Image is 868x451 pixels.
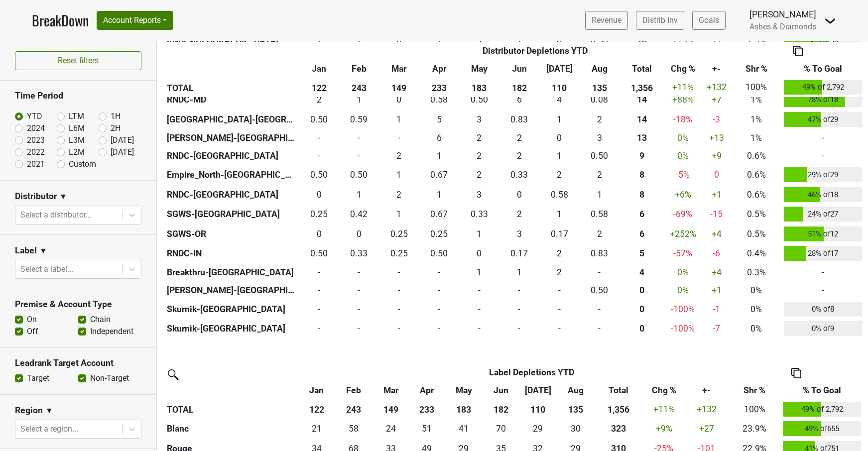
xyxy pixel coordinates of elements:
label: Non-Target [90,372,129,384]
td: 1.084 [539,147,579,165]
th: 13.083 [620,129,664,147]
td: -18 % [664,110,702,129]
td: 2.335 [299,90,339,110]
td: 0 [339,224,379,244]
th: Distributor Depletions YTD [339,41,732,59]
div: 2 [462,131,497,144]
th: Shr %: activate to sort column ascending [731,59,781,77]
div: 8 [622,188,662,201]
td: -5 % [664,165,702,185]
td: 0 % [664,147,702,165]
label: L3M [69,134,85,146]
td: 1 [339,90,379,110]
th: Aug: activate to sort column ascending [557,381,594,399]
td: 1.585 [579,110,619,129]
td: 0 [339,263,379,281]
td: 0 [459,244,499,264]
div: +7 [704,93,729,106]
td: 0.334 [339,244,379,264]
label: Independent [90,326,133,338]
td: 1.667 [459,165,499,185]
div: 0 [542,131,577,144]
div: - [301,266,337,279]
div: 6 [622,208,662,221]
td: 2.5 [459,185,499,205]
h3: Region [15,405,43,416]
td: 1.25 [419,147,459,165]
div: 6 [622,227,662,240]
td: 1.168 [459,263,499,281]
div: 0.42 [342,208,377,221]
td: 0.4% [731,244,781,264]
th: 4.168 [620,263,664,281]
th: Jul: activate to sort column ascending [518,381,557,399]
div: 0.83 [501,113,537,126]
th: [PERSON_NAME]-[GEOGRAPHIC_DATA] [164,129,299,147]
td: - [781,147,865,165]
div: 0.67 [421,208,457,221]
td: 2.167 [459,147,499,165]
td: +88 % [664,90,702,110]
h3: Distributor [15,191,57,202]
td: 0.167 [499,244,539,264]
td: 0.083 [579,90,619,110]
th: Mar: activate to sort column ascending [379,59,419,77]
div: 0.17 [501,247,537,260]
th: Apr: activate to sort column ascending [409,381,444,399]
label: 2H [111,122,121,134]
th: 13.505 [620,110,664,129]
th: RNDC-[GEOGRAPHIC_DATA] [164,147,299,165]
div: 0.33 [342,247,377,260]
div: 0.58 [421,93,457,106]
div: 3 [462,113,497,126]
div: 1 [342,93,377,106]
th: 183 [459,77,499,97]
td: 1.667 [539,165,579,185]
div: 0.50 [582,149,617,162]
th: Jul: activate to sort column ascending [539,59,579,77]
span: +132 [707,82,727,92]
th: 135 [579,77,619,97]
div: -15 [704,208,729,221]
td: 0 [299,185,339,205]
div: 2 [501,208,537,221]
th: TOTAL [164,77,299,97]
th: 8.254 [620,185,664,205]
label: 2021 [27,158,45,170]
th: 243 [339,77,379,97]
img: Dropdown Menu [824,15,836,27]
div: 2 [381,188,417,201]
label: [DATE] [111,146,134,158]
div: [PERSON_NAME] [749,8,816,21]
div: - [421,266,457,279]
th: RNDC-[GEOGRAPHIC_DATA] [164,185,299,205]
th: Jan: activate to sort column ascending [299,59,339,77]
td: 0.5 [579,147,619,165]
div: 0.08 [582,93,617,106]
th: % To Goal: activate to sort column ascending [781,59,865,77]
th: SGWS-OR [164,224,299,244]
th: May: activate to sort column ascending [459,59,499,77]
td: 0.5 [299,244,339,264]
td: 1.335 [379,110,419,129]
div: 0 [301,227,337,240]
th: [GEOGRAPHIC_DATA]-[GEOGRAPHIC_DATA] [164,110,299,129]
div: 2 [501,131,537,144]
div: 13 [622,131,662,144]
div: 2 [462,168,497,181]
div: - [301,149,337,162]
td: +252 % [664,224,702,244]
td: 0 [499,185,539,205]
th: 6.415 [620,205,664,225]
th: % To Goal: activate to sort column ascending [780,381,864,399]
div: 0.25 [381,247,417,260]
td: 2 [579,224,619,244]
td: 1% [731,90,781,110]
td: 0.5 [339,165,379,185]
td: 0 [539,129,579,147]
div: 0.50 [301,168,337,181]
td: 0.6% [731,165,781,185]
a: Revenue [585,11,628,30]
td: 2 [379,147,419,165]
td: 100% [731,77,781,97]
